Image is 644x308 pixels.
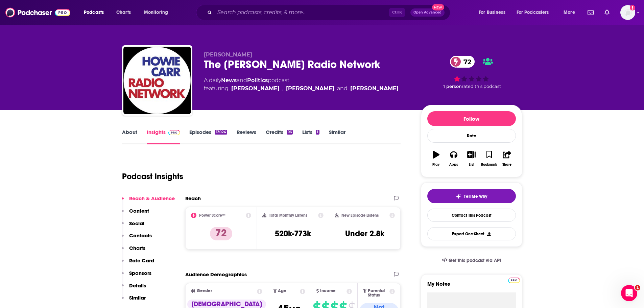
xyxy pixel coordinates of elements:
[129,220,144,227] p: Social
[345,229,384,239] h3: Under 2.8k
[129,195,175,202] p: Reach & Audience
[286,85,334,93] a: Howie Carr
[635,285,640,290] span: 1
[247,77,268,84] a: Politics
[585,7,596,18] a: Show notifications dropdown
[122,195,175,208] button: Reach & Audience
[517,8,549,17] span: For Podcasters
[185,195,201,202] h2: Reach
[427,189,516,203] button: tell me why sparkleTell Me Why
[436,252,507,269] a: Get this podcast via API
[122,129,137,144] a: About
[602,7,612,18] a: Show notifications dropdown
[5,6,70,19] img: Podchaser - Follow, Share and Rate Podcasts
[122,294,146,307] button: Similar
[462,146,480,171] button: List
[479,8,505,17] span: For Business
[427,227,516,240] button: Export One-Sheet
[427,146,445,171] button: Play
[498,146,516,171] button: Share
[480,146,498,171] button: Bookmark
[287,130,293,135] div: 96
[320,289,336,293] span: Income
[129,257,154,264] p: Rate Card
[508,277,520,283] a: Pro website
[443,84,462,89] span: 1 person
[122,220,144,233] button: Social
[204,51,252,58] span: [PERSON_NAME]
[421,51,522,93] div: 72 1 personrated this podcast
[341,213,379,218] h2: New Episode Listens
[129,294,146,301] p: Similar
[410,8,445,17] button: Open AdvancedNew
[116,8,131,17] span: Charts
[215,130,227,135] div: 13024
[450,56,475,68] a: 72
[282,85,283,93] span: ,
[210,227,232,240] p: 72
[368,289,388,298] span: Parental Status
[329,129,345,144] a: Similar
[275,229,311,239] h3: 520k-773k
[481,163,497,167] div: Bookmark
[122,282,146,295] button: Details
[122,232,152,245] button: Contacts
[302,129,319,144] a: Lists1
[474,7,514,18] button: open menu
[237,77,247,84] span: and
[413,11,442,14] span: Open Advanced
[84,8,104,17] span: Podcasts
[449,258,501,263] span: Get this podcast via API
[189,129,227,144] a: Episodes13024
[122,171,183,182] h1: Podcast Insights
[129,232,152,239] p: Contacts
[237,129,256,144] a: Reviews
[112,7,135,18] a: Charts
[129,245,145,251] p: Charts
[221,77,237,84] a: News
[185,271,247,278] h2: Audience Demographics
[469,163,474,167] div: List
[231,85,280,93] a: Grace Curley
[445,146,462,171] button: Apps
[432,163,439,167] div: Play
[266,129,293,144] a: Credits96
[122,270,151,282] button: Sponsors
[457,56,475,68] span: 72
[122,257,154,270] button: Rate Card
[199,213,225,218] h2: Power Score™
[204,76,399,93] div: A daily podcast
[464,194,487,199] span: Tell Me Why
[129,208,149,214] p: Content
[502,163,511,167] div: Share
[122,208,149,220] button: Content
[620,5,635,20] button: Show profile menu
[129,282,146,289] p: Details
[269,213,307,218] h2: Total Monthly Listens
[278,289,286,293] span: Age
[432,4,444,10] span: New
[508,278,520,283] img: Podchaser Pro
[427,209,516,222] a: Contact This Podcast
[123,47,191,114] img: The Howie Carr Radio Network
[427,111,516,126] button: Follow
[147,129,180,144] a: InsightsPodchaser Pro
[449,163,458,167] div: Apps
[139,7,177,18] button: open menu
[168,130,180,135] img: Podchaser Pro
[427,281,516,292] label: My Notes
[197,289,212,293] span: Gender
[630,5,635,10] svg: Add a profile image
[122,245,145,257] button: Charts
[512,7,559,18] button: open menu
[389,8,405,17] span: Ctrl K
[456,194,461,199] img: tell me why sparkle
[559,7,583,18] button: open menu
[215,7,389,18] input: Search podcasts, credits, & more...
[204,85,399,93] span: featuring
[79,7,113,18] button: open menu
[462,84,501,89] span: rated this podcast
[350,85,399,93] a: Aaron Chadbourne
